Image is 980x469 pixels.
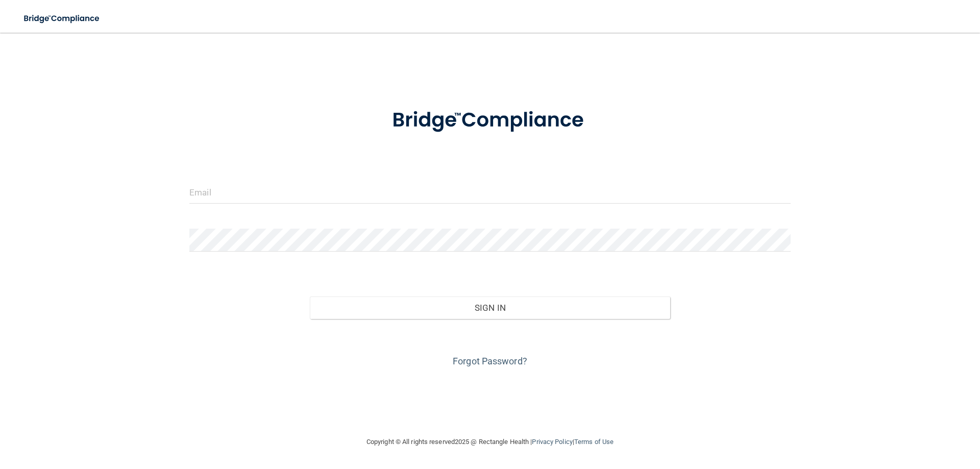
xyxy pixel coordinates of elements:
[453,356,527,366] a: Forgot Password?
[574,438,614,446] a: Terms of Use
[532,438,572,446] a: Privacy Policy
[189,181,791,204] input: Email
[371,94,609,147] img: bridge_compliance_login_screen.278c3ca4.svg
[304,426,676,458] div: Copyright © All rights reserved 2025 @ Rectangle Health | |
[15,8,109,29] img: bridge_compliance_login_screen.278c3ca4.svg
[310,297,671,319] button: Sign In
